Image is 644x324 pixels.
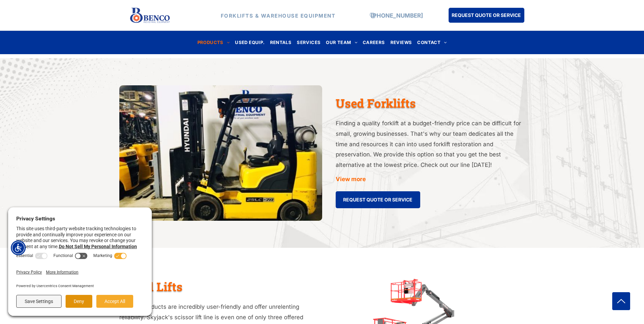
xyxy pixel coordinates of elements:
[267,38,294,47] a: RENTALS
[195,38,233,47] a: PRODUCTS
[232,38,267,47] a: USED EQUIP.
[294,38,323,47] a: SERVICES
[452,9,521,21] span: REQUEST QUOTE OR SERVICE
[336,191,420,208] a: REQUEST QUOTE OR SERVICE
[336,176,366,182] a: View more
[221,12,336,19] strong: FORKLIFTS & WAREHOUSE EQUIPMENT
[343,193,412,206] span: REQUEST QUOTE OR SERVICE
[336,95,416,111] span: Used Forklifts
[11,240,26,255] div: Accessibility Menu
[388,38,415,47] a: REVIEWS
[323,38,360,47] a: OUR TEAM
[336,120,521,168] span: Finding a quality forklift at a budget-friendly price can be difficult for small, growing busines...
[371,12,423,19] a: [PHONE_NUMBER]
[414,38,449,47] a: CONTACT
[360,38,388,47] a: CAREERS
[449,8,524,23] a: REQUEST QUOTE OR SERVICE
